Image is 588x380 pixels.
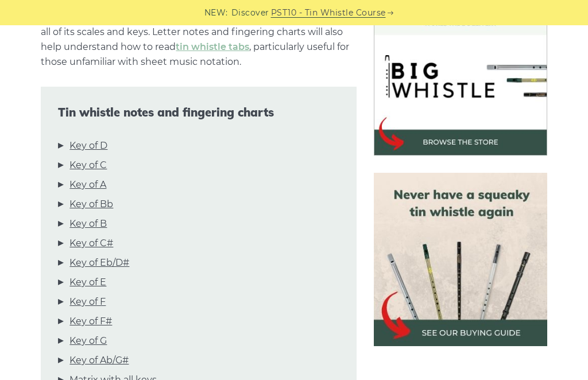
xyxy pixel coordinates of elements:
a: Key of Bb [69,197,113,212]
a: Key of C [69,158,107,173]
a: Key of E [69,275,106,290]
a: Key of A [69,177,106,192]
span: Tin whistle notes and fingering charts [58,106,339,119]
a: PST10 - Tin Whistle Course [271,6,386,20]
a: Key of C# [69,236,113,251]
span: NEW: [204,6,228,20]
a: Key of Eb/D# [69,255,129,270]
img: tin whistle buying guide [374,173,547,346]
a: tin whistle tabs [176,41,249,52]
a: Key of D [69,138,107,153]
span: Discover [231,6,269,20]
a: Key of Ab/G# [69,353,129,368]
a: Key of F [69,294,106,309]
a: Key of F# [69,314,112,329]
a: Key of B [69,216,107,231]
a: Key of G [69,334,107,348]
